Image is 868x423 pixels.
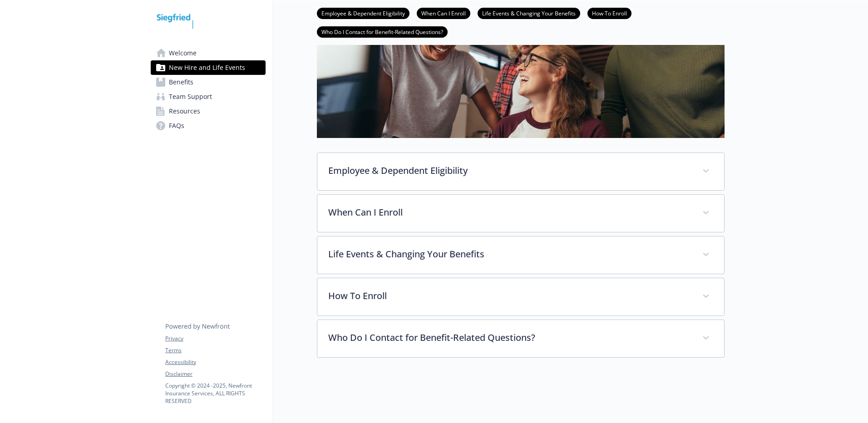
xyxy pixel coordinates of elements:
[317,236,724,274] div: Life Events & Changing Your Benefits
[151,104,266,118] a: Resources
[165,382,265,405] p: Copyright © 2024 - 2025 , Newfront Insurance Services, ALL RIGHTS RESERVED
[328,206,691,219] p: When Can I Enroll
[169,89,212,104] span: Team Support
[317,9,409,17] a: Employee & Dependent Eligibility
[165,334,265,343] a: Privacy
[169,75,193,89] span: Benefits
[165,346,265,354] a: Terms
[151,46,266,60] a: Welcome
[328,289,691,303] p: How To Enroll
[587,9,631,17] a: How To Enroll
[169,46,197,60] span: Welcome
[328,331,691,344] p: Who Do I Contact for Benefit-Related Questions?
[317,27,448,36] a: Who Do I Contact for Benefit-Related Questions?
[317,153,724,190] div: Employee & Dependent Eligibility
[417,9,470,17] a: When Can I Enroll
[151,118,266,133] a: FAQs
[151,60,266,75] a: New Hire and Life Events
[328,164,691,177] p: Employee & Dependent Eligibility
[151,89,266,104] a: Team Support
[317,278,724,315] div: How To Enroll
[317,320,724,357] div: Who Do I Contact for Benefit-Related Questions?
[169,60,245,75] span: New Hire and Life Events
[165,370,265,378] a: Disclaimer
[478,9,580,17] a: Life Events & Changing Your Benefits
[151,75,266,89] a: Benefits
[169,104,200,118] span: Resources
[169,118,184,133] span: FAQs
[328,247,691,261] p: Life Events & Changing Your Benefits
[317,195,724,232] div: When Can I Enroll
[165,358,265,366] a: Accessibility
